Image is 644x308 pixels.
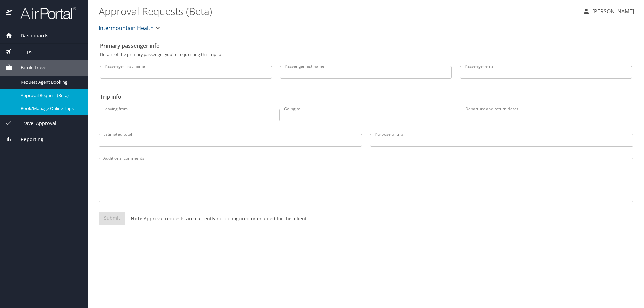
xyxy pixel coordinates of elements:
[21,79,80,85] span: Request Agent Booking
[100,91,632,102] h2: Trip info
[100,52,632,57] p: Details of the primary passenger you're requesting this trip for
[131,215,144,222] strong: Note:
[6,7,13,20] img: icon-airportal.png
[21,105,80,112] span: Book/Manage Online Trips
[96,21,164,35] button: Intermountain Health
[125,215,307,222] p: Approval requests are currently not configured or enabled for this client
[12,64,48,71] span: Book Travel
[580,5,637,17] button: [PERSON_NAME]
[590,7,634,15] p: [PERSON_NAME]
[12,32,48,39] span: Dashboards
[12,136,43,143] span: Reporting
[99,1,577,21] h1: Approval Requests (Beta)
[21,92,80,99] span: Approval Request (Beta)
[12,48,32,55] span: Trips
[12,120,56,127] span: Travel Approval
[13,7,76,20] img: airportal-logo.png
[100,40,632,51] h2: Primary passenger info
[99,23,154,33] span: Intermountain Health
